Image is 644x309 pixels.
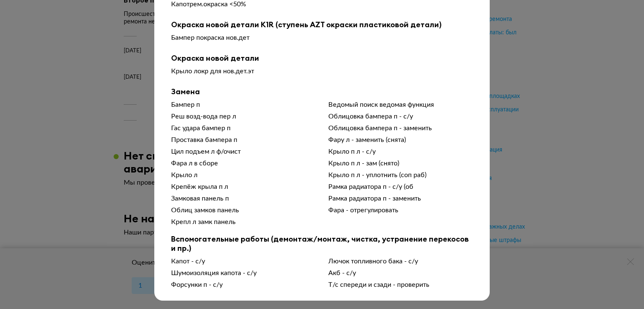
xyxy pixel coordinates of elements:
b: Окраска новой детали [171,54,473,63]
div: Крыло локр для нов.дет.эт [171,67,473,75]
div: Акб - с/у [328,269,473,277]
div: Крыло л [171,171,316,179]
b: Замена [171,87,473,96]
div: Проставка бампера п [171,136,316,144]
div: Фара л в сборе [171,159,316,167]
div: Реш возд-вода пер л [171,112,316,121]
div: Бампер п [171,100,316,109]
div: Форсунки п - с/у [171,281,316,289]
div: Крыло п л - уплотнить (соп раб) [328,171,473,179]
div: Крепл л замк панель [171,218,316,226]
div: Фару л - заменить (снята) [328,136,473,144]
div: Облицовка бампера п - с/у [328,112,473,121]
div: Замковая панель п [171,194,316,203]
div: Фара - отрегулировать [328,206,473,214]
b: Окраска новой детали K1R (ступень AZT окраски пластиковой детали) [171,20,473,29]
div: Гас удара бампер п [171,124,316,132]
div: Цил подъем л ф/очист [171,147,316,156]
b: Вспомогательные работы (демонтаж/монтаж, чистка, устранение перекосов и пр.) [171,234,473,253]
div: Крепёж крыла п л [171,183,316,191]
div: Рамка радиатора п - заменить [328,194,473,203]
div: Ведомый поиск ведомая функция [328,100,473,109]
div: Крыло п л - зам (снято) [328,159,473,167]
div: Облиц замков панель [171,206,316,214]
div: Рамка радиатора п - с/у (об [328,183,473,191]
div: Шумоизоляция капота - с/у [171,269,316,277]
div: Капот - с/у [171,257,316,265]
div: Крыло п л - с/у [328,147,473,156]
div: Бампер покраска нов.дет [171,33,473,42]
div: Т/с спереди и сзади - проверить [328,281,473,289]
div: Лючок топливного бака - с/у [328,257,473,265]
div: Облицовка бампера п - заменить [328,124,473,132]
